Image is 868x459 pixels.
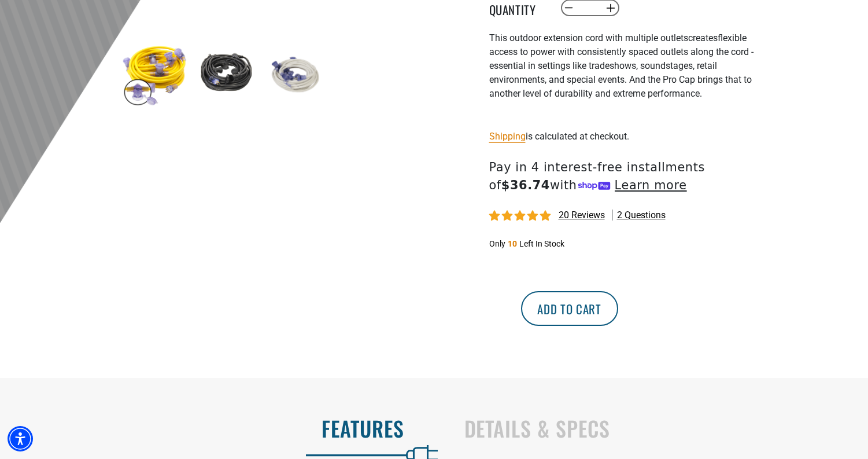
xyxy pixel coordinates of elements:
button: Add to cart [521,291,618,326]
span: creates [688,32,718,43]
div: Accessibility Menu [8,426,33,451]
span: 2 questions [617,209,666,222]
p: flexible access to power with consistently spaced outlets along the cord - essential in settings ... [489,31,773,101]
img: black [191,41,258,108]
span: 4.80 stars [489,211,553,222]
div: is calculated at checkout. [489,128,773,144]
span: 10 [508,239,517,248]
span: Only [489,239,505,248]
span: Left In Stock [519,239,564,248]
span: 20 reviews [559,210,605,221]
img: yellow [121,41,189,108]
img: white [261,41,328,108]
span: This outdoor extension cord with multiple outlets [489,32,688,43]
a: Shipping [489,131,526,142]
h2: Features [24,416,404,440]
label: Quantity [489,1,547,16]
h2: Details & Specs [464,416,844,440]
